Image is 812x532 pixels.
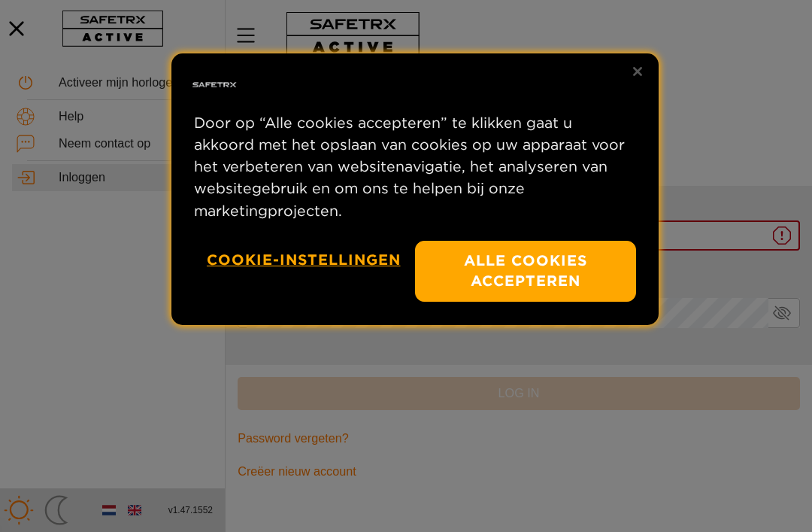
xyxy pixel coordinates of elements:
[621,55,654,88] button: Sluiten
[207,241,401,279] button: Cookie-instellingen
[190,61,238,109] img: Bedrijfslogo
[415,241,636,302] button: Alle cookies accepteren
[194,112,636,222] p: Door op “Alle cookies accepteren” te klikken gaat u akkoord met het opslaan van cookies op uw app...
[171,53,659,325] div: Privacy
